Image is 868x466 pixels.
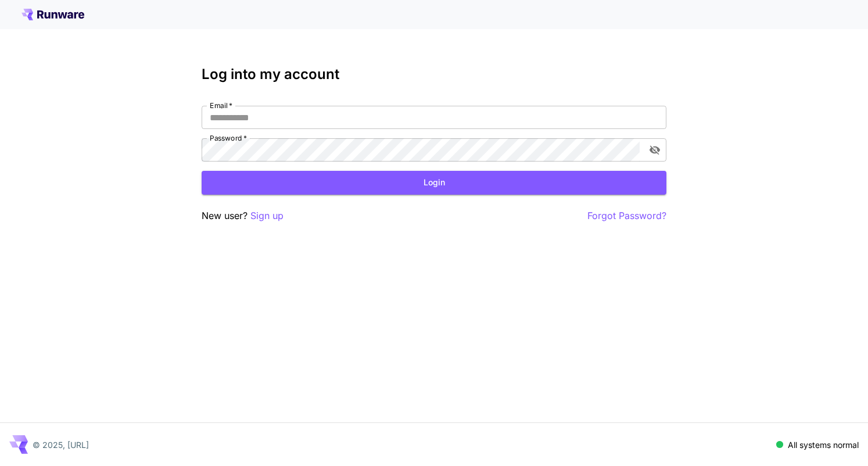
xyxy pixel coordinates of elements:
[644,139,665,160] button: toggle password visibility
[202,171,666,195] button: Login
[250,209,284,223] button: Sign up
[788,439,859,451] p: All systems normal
[202,209,284,223] p: New user?
[587,209,666,223] button: Forgot Password?
[33,439,89,451] p: © 2025, [URL]
[210,101,232,110] label: Email
[202,66,666,83] h3: Log into my account
[210,133,247,143] label: Password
